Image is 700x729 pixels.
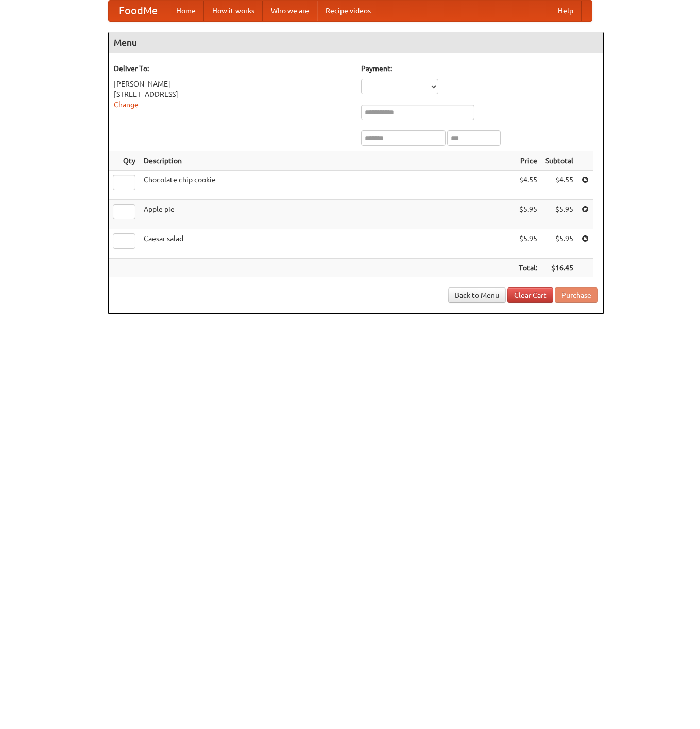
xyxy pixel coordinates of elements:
[515,229,541,259] td: $5.95
[448,287,506,303] a: Back to Menu
[114,63,351,74] h5: Deliver To:
[140,229,515,259] td: Caesar salad
[168,1,204,21] a: Home
[515,151,541,171] th: Price
[550,1,582,21] a: Help
[541,229,577,259] td: $5.95
[555,287,598,303] button: Purchase
[109,32,603,53] h4: Menu
[114,79,351,89] div: [PERSON_NAME]
[114,89,351,99] div: [STREET_ADDRESS]
[204,1,263,21] a: How it works
[140,171,515,200] td: Chocolate chip cookie
[541,151,577,171] th: Subtotal
[515,171,541,200] td: $4.55
[114,100,139,109] a: Change
[140,200,515,229] td: Apple pie
[140,151,515,171] th: Description
[515,259,541,278] th: Total:
[541,259,577,278] th: $16.45
[317,1,379,21] a: Recipe videos
[109,1,168,21] a: FoodMe
[507,287,553,303] a: Clear Cart
[515,200,541,229] td: $5.95
[109,151,140,171] th: Qty
[541,200,577,229] td: $5.95
[361,63,598,74] h5: Payment:
[541,171,577,200] td: $4.55
[263,1,317,21] a: Who we are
